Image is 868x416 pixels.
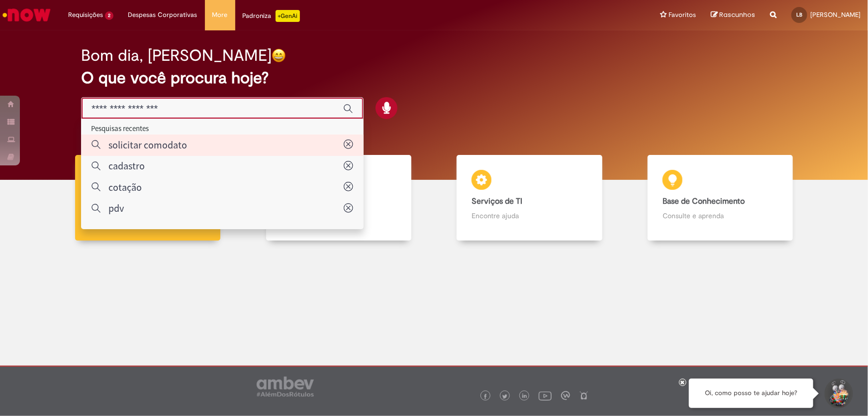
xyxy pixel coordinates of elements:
a: Tirar dúvidas Tirar dúvidas com Lupi Assist e Gen Ai [52,155,243,241]
div: Padroniza [243,10,300,22]
b: Base de Conhecimento [663,196,745,206]
a: Base de Conhecimento Consulte e aprenda [625,155,816,241]
img: logo_footer_naosei.png [579,391,588,400]
img: logo_footer_linkedin.png [522,394,527,400]
img: logo_footer_ambev_rotulo_gray.png [257,377,314,397]
img: logo_footer_twitter.png [502,394,507,399]
p: Consulte e aprenda [663,211,778,221]
span: Despesas Corporativas [128,10,197,20]
h2: O que você procura hoje? [81,69,787,87]
img: logo_footer_facebook.png [483,394,488,399]
span: Requisições [68,10,103,20]
span: LB [796,11,802,18]
h2: Bom dia, [PERSON_NAME] [81,47,272,64]
img: happy-face.png [272,48,286,63]
span: 2 [105,11,113,20]
img: ServiceNow [1,5,52,25]
span: Favoritos [669,10,696,20]
a: Serviços de TI Encontre ajuda [434,155,625,241]
p: Encontre ajuda [472,211,587,221]
span: More [212,10,228,20]
div: Oi, como posso te ajudar hoje? [689,379,813,408]
button: Iniciar Conversa de Suporte [823,379,853,409]
b: Serviços de TI [472,196,522,206]
span: Rascunhos [719,10,755,19]
p: +GenAi [276,10,300,22]
span: [PERSON_NAME] [810,10,861,19]
img: logo_footer_workplace.png [561,391,570,400]
a: Rascunhos [711,10,755,20]
img: logo_footer_youtube.png [539,389,552,402]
